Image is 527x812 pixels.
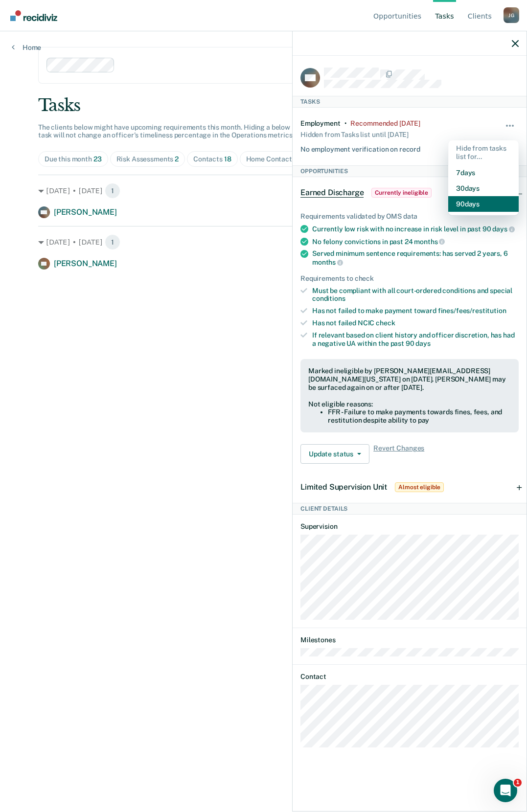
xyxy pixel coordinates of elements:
[38,123,294,139] span: The clients below might have upcoming requirements this month. Hiding a below task will not chang...
[350,119,420,128] div: Recommended 2 years ago
[38,234,489,250] div: [DATE] • [DATE]
[494,779,517,802] iframe: Intercom live chat
[300,188,364,198] span: Earned Discharge
[45,155,102,163] div: Due this month
[492,225,514,233] span: days
[116,155,179,163] div: Risk Assessments
[312,225,519,233] div: Currently low risk with no increase in risk level in past 90
[246,155,301,163] div: Home Contacts
[300,119,341,128] div: Employment
[448,196,519,212] button: 90 days
[308,400,511,408] div: Not eligible reasons:
[12,43,41,52] a: Home
[300,673,519,681] dt: Contact
[300,522,519,531] dt: Supervision
[312,258,343,266] span: months
[300,141,420,154] div: No employment verification on record
[300,636,519,644] dt: Milestones
[415,339,430,347] span: days
[448,180,519,196] button: 30 days
[300,274,519,283] div: Requirements to check
[395,482,444,492] span: Almost eligible
[344,119,347,128] div: •
[224,155,231,163] span: 18
[93,155,102,163] span: 23
[10,10,57,21] img: Recidiviz
[38,95,489,115] div: Tasks
[448,140,519,165] div: Hide from tasks list for...
[312,307,519,315] div: Has not failed to make payment toward
[293,177,527,208] div: Earned DischargeCurrently ineligible
[312,287,519,303] div: Must be compliant with all court-ordered conditions and special
[54,207,117,217] span: [PERSON_NAME]
[373,444,424,464] span: Revert Changes
[293,165,527,177] div: Opportunities
[175,155,179,163] span: 2
[38,183,489,199] div: [DATE] • [DATE]
[105,234,120,250] span: 1
[312,294,345,302] span: conditions
[308,367,511,391] div: Marked ineligible by [PERSON_NAME][EMAIL_ADDRESS][DOMAIN_NAME][US_STATE] on [DATE]. [PERSON_NAME]...
[293,503,527,515] div: Client Details
[448,140,519,216] div: Dropdown Menu
[300,212,519,221] div: Requirements validated by OMS data
[193,155,231,163] div: Contacts
[438,307,506,315] span: fines/fees/restitution
[514,779,522,787] span: 1
[448,165,519,180] button: 7 days
[312,237,519,246] div: No felony convictions in past 24
[414,238,445,246] span: months
[300,482,387,492] span: Limited Supervision Unit
[376,319,395,327] span: check
[293,96,527,108] div: Tasks
[504,7,519,23] button: Profile dropdown button
[105,183,120,199] span: 1
[312,319,519,327] div: Has not failed NCIC
[504,7,519,23] div: J G
[54,259,117,268] span: [PERSON_NAME]
[312,249,519,266] div: Served minimum sentence requirements: has served 2 years, 6
[293,472,527,503] div: Limited Supervision UnitAlmost eligible
[312,331,519,348] div: If relevant based on client history and officer discretion, has had a negative UA within the past 90
[300,128,409,141] div: Hidden from Tasks list until [DATE]
[300,444,369,464] button: Update status
[328,408,511,425] li: FFR - Failure to make payments towards fines, fees, and restitution despite ability to pay
[371,188,432,198] span: Currently ineligible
